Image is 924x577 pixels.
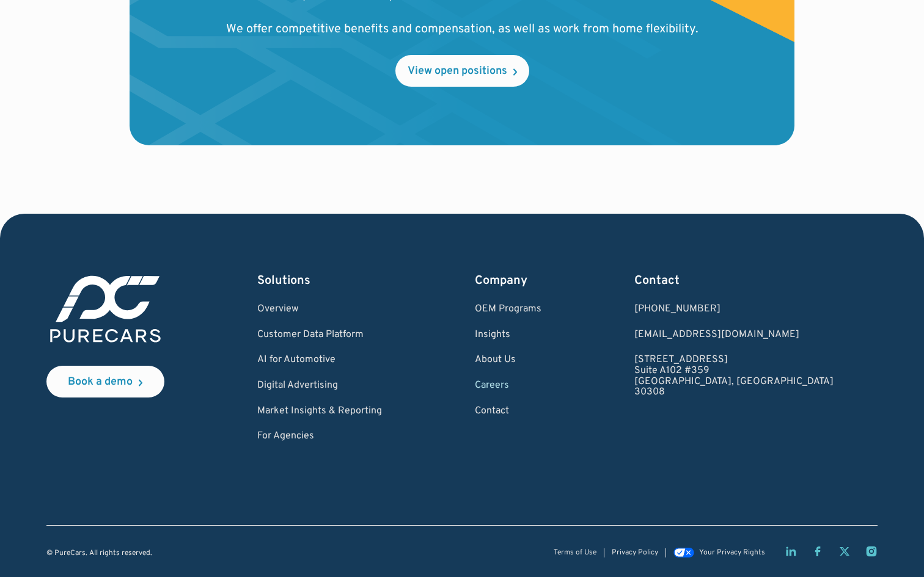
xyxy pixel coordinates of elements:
div: Your Privacy Rights [699,549,765,557]
div: View open positions [408,66,507,77]
a: Insights [475,330,541,341]
a: Book a demo [46,366,164,397]
div: Solutions [257,272,382,289]
a: For Agencies [257,431,382,442]
a: LinkedIn page [785,545,797,557]
a: Customer Data Platform [257,330,382,341]
div: Book a demo [68,377,133,388]
a: Instagram page [865,545,878,557]
a: Twitter X page [838,545,851,557]
a: View open positions [395,55,529,87]
a: AI for Automotive [257,355,382,366]
a: About Us [475,355,541,366]
a: Contact [475,406,541,417]
div: [PHONE_NUMBER] [634,304,834,315]
a: Privacy Policy [612,549,658,557]
div: Contact [634,272,834,289]
div: © PureCars. All rights reserved. [46,550,152,557]
a: Digital Advertising [257,380,382,391]
div: Company [475,272,541,289]
a: Terms of Use [554,549,596,557]
a: Your Privacy Rights [673,549,765,557]
a: Careers [475,380,541,391]
a: Facebook page [812,545,824,557]
a: OEM Programs [475,304,541,315]
img: purecars logo [46,272,164,346]
a: Email us [634,330,834,341]
a: Market Insights & Reporting [257,406,382,417]
a: Overview [257,304,382,315]
a: [STREET_ADDRESS]Suite A102 #359[GEOGRAPHIC_DATA], [GEOGRAPHIC_DATA]30308 [634,355,834,397]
